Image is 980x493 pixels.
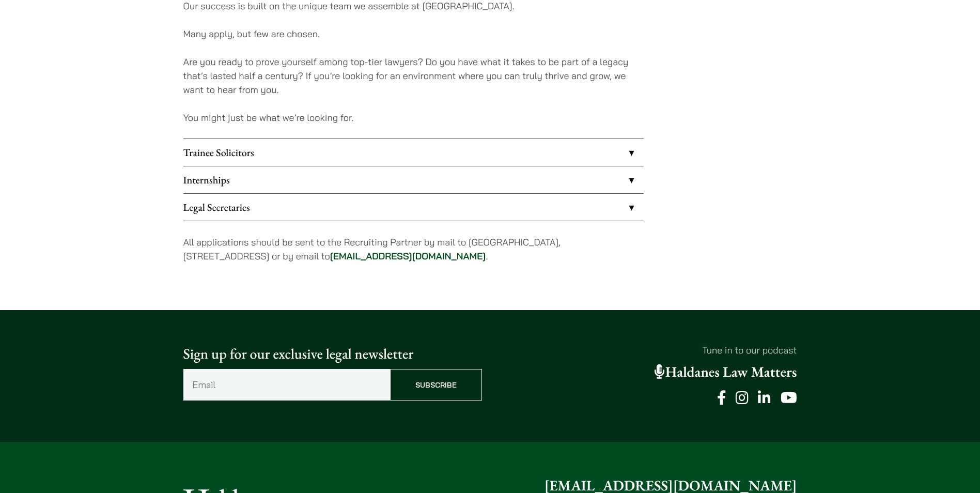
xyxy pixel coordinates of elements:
[183,369,390,400] input: Email
[183,111,644,125] p: You might just be what we’re looking for.
[183,55,644,97] p: Are you ready to prove yourself among top-tier lawyers? Do you have what it takes to be part of a...
[655,363,797,381] a: Haldanes Law Matters
[183,343,482,365] p: Sign up for our exclusive legal newsletter
[183,194,644,221] a: Legal Secretaries
[330,250,486,262] a: [EMAIL_ADDRESS][DOMAIN_NAME]
[183,139,644,166] a: Trainee Solicitors
[183,235,644,263] p: All applications should be sent to the Recruiting Partner by mail to [GEOGRAPHIC_DATA], [STREET_A...
[390,369,482,400] input: Subscribe
[183,166,644,193] a: Internships
[183,27,644,41] p: Many apply, but few are chosen.
[499,343,797,357] p: Tune in to our podcast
